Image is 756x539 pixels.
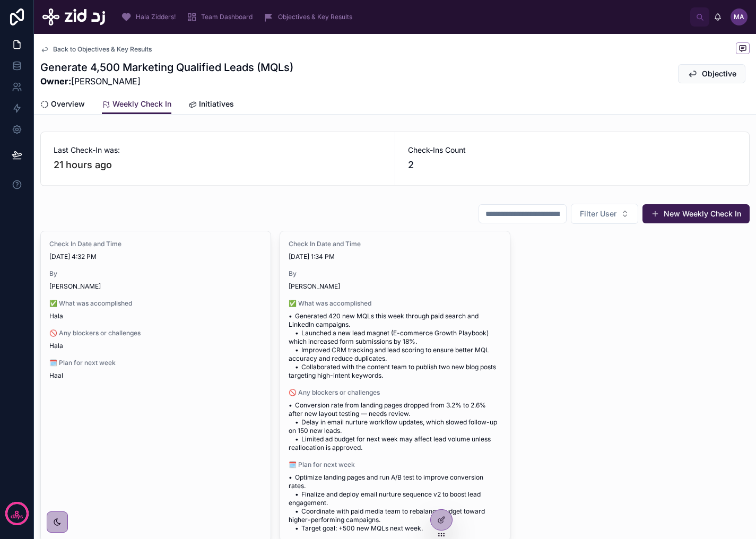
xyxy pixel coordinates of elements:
[49,269,262,278] span: By
[40,60,293,75] h1: Generate 4,500 Marketing Qualified Leads (MQLs)
[702,68,736,79] span: Objective
[49,240,262,248] span: Check In Date and Time
[114,5,690,29] div: scrollable content
[112,99,171,109] span: Weekly Check In
[183,7,260,27] a: Team Dashboard
[188,94,234,116] a: Initiatives
[118,7,183,27] a: Hala Zidders!
[54,145,382,155] span: Last Check-In was:
[49,312,262,320] span: Hala
[289,253,501,261] span: [DATE] 1:34 PM
[53,45,152,54] span: Back to Objectives & Key Results
[49,282,101,291] span: [PERSON_NAME]
[278,13,352,21] span: Objectives & Key Results
[14,508,19,519] p: 8
[49,371,262,380] span: Haal
[40,45,152,54] a: Back to Objectives & Key Results
[49,253,262,261] span: [DATE] 4:32 PM
[289,282,340,291] span: [PERSON_NAME]
[289,240,501,248] span: Check In Date and Time
[678,64,745,83] button: Objective
[201,13,253,21] span: Team Dashboard
[49,342,262,350] span: Hala
[734,13,744,21] span: MA
[40,75,293,88] span: [PERSON_NAME]
[289,269,501,278] span: By
[42,8,105,25] img: App logo
[289,312,501,380] span: • Generated 420 new MQLs this week through paid search and LinkedIn campaigns. • Launched a new l...
[571,204,638,224] button: Select Button
[289,388,501,397] span: 🚫 Any blockers or challenges
[289,473,501,533] span: • Optimize landing pages and run A/B test to improve conversion rates. • Finalize and deploy emai...
[580,208,616,219] span: Filter User
[289,299,501,308] span: ✅ What was accomplished
[408,158,414,172] span: 2
[260,7,360,27] a: Objectives & Key Results
[49,359,262,367] span: 🗓️ Plan for next week
[54,158,112,172] p: 21 hours ago
[11,512,23,521] p: days
[49,299,262,308] span: ✅ What was accomplished
[642,204,750,223] button: New Weekly Check In
[102,94,171,115] a: Weekly Check In
[40,94,85,116] a: Overview
[40,76,71,86] strong: Owner:
[289,460,501,469] span: 🗓️ Plan for next week
[49,329,262,337] span: 🚫 Any blockers or challenges
[136,13,176,21] span: Hala Zidders!
[408,145,736,155] span: Check-Ins Count
[199,99,234,109] span: Initiatives
[51,99,85,109] span: Overview
[289,401,501,452] span: • Conversion rate from landing pages dropped from 3.2% to 2.6% after new layout testing — needs r...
